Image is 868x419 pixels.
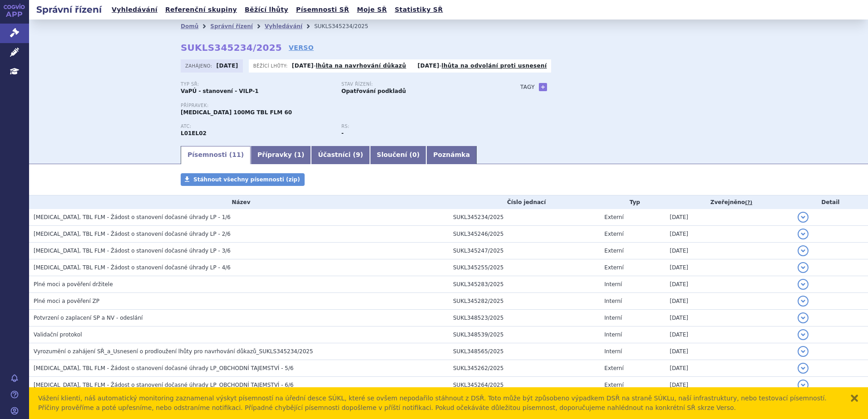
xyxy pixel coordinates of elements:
[604,365,623,371] span: Externí
[181,88,259,94] strong: VaPÚ - stanovení - VILP-1
[798,346,809,357] button: detail
[34,231,231,237] span: CALQUENCE, TBL FLM - Žádost o stanovení dočasné úhrady LP - 2/6
[297,151,301,158] span: 1
[356,151,360,158] span: 9
[181,146,251,164] a: Písemnosti (11)
[604,348,622,355] span: Interní
[449,310,600,326] td: SUKL348523/2025
[181,109,292,116] span: [MEDICAL_DATA] 100MG TBL FLM 60
[449,259,600,276] td: SUKL345255/2025
[665,259,793,276] td: [DATE]
[798,262,809,273] button: detail
[449,326,600,343] td: SUKL348539/2025
[449,195,600,209] th: Číslo jednací
[341,130,344,136] strong: -
[163,4,240,16] a: Referenční skupiny
[193,176,300,183] span: Stáhnout všechny písemnosti (zip)
[370,146,426,164] a: Sloučení (0)
[242,4,291,16] a: Běžící lhůty
[665,343,793,360] td: [DATE]
[293,4,352,16] a: Písemnosti SŘ
[181,82,332,87] p: Typ SŘ:
[34,348,313,355] span: Vyrozumění o zahájení SŘ_a_Usnesení o prodloužení lhůty pro navrhování důkazů_SUKLS345234/2025
[442,63,547,69] a: lhůta na odvolání proti usnesení
[793,195,868,209] th: Detail
[449,276,600,293] td: SUKL345283/2025
[181,23,198,29] a: Domů
[798,363,809,374] button: detail
[798,312,809,323] button: detail
[449,377,600,394] td: SUKL345264/2025
[392,4,445,16] a: Statistiky SŘ
[665,209,793,226] td: [DATE]
[34,298,99,304] span: Plné moci a pověření ZP
[539,83,547,91] a: +
[665,195,793,209] th: Zveřejněno
[604,214,623,220] span: Externí
[341,124,493,129] p: RS:
[232,151,241,158] span: 11
[604,264,623,271] span: Externí
[181,103,502,108] p: Přípravek:
[798,245,809,256] button: detail
[449,243,600,259] td: SUKL345247/2025
[520,82,535,93] h3: Tagy
[253,62,290,69] span: Běžící lhůty:
[604,331,622,338] span: Interní
[34,331,82,338] span: Validační protokol
[604,382,623,388] span: Externí
[181,42,282,53] strong: SUKLS345234/2025
[109,4,160,16] a: Vyhledávání
[314,19,380,33] li: SUKLS345234/2025
[185,62,214,69] span: Zahájeno:
[251,146,311,164] a: Přípravky (1)
[604,315,622,321] span: Interní
[341,88,406,94] strong: Opatřování podkladů
[449,293,600,310] td: SUKL345282/2025
[604,231,623,237] span: Externí
[265,23,302,29] a: Vyhledávání
[449,360,600,377] td: SUKL345262/2025
[34,214,231,220] span: CALQUENCE, TBL FLM - Žádost o stanovení dočasné úhrady LP - 1/6
[354,4,390,16] a: Moje SŘ
[665,293,793,310] td: [DATE]
[798,279,809,290] button: detail
[181,173,305,186] a: Stáhnout všechny písemnosti (zip)
[798,329,809,340] button: detail
[412,151,417,158] span: 0
[449,343,600,360] td: SUKL348565/2025
[311,146,370,164] a: Účastníci (9)
[34,365,294,371] span: CALQUENCE, TBL FLM - Žádost o stanovení dočasné úhrady LP_OBCHODNÍ TAJEMSTVÍ - 5/6
[34,281,113,287] span: Plné moci a pověření držitele
[34,382,294,388] span: CALQUENCE, TBL FLM - Žádost o stanovení dočasné úhrady LP_OBCHODNÍ TAJEMSTVÍ - 6/6
[604,298,622,304] span: Interní
[665,360,793,377] td: [DATE]
[850,394,859,403] button: zavřít
[292,62,406,69] p: -
[745,200,752,206] abbr: (?)
[449,209,600,226] td: SUKL345234/2025
[210,23,253,29] a: Správní řízení
[29,3,109,16] h2: Správní řízení
[316,63,406,69] a: lhůta na navrhování důkazů
[181,130,207,136] strong: AKALABRUTINIB
[341,82,493,87] p: Stav řízení:
[665,226,793,243] td: [DATE]
[600,195,665,209] th: Typ
[665,326,793,343] td: [DATE]
[217,63,238,69] strong: [DATE]
[34,248,231,254] span: CALQUENCE, TBL FLM - Žádost o stanovení dočasné úhrady LP - 3/6
[418,63,439,69] strong: [DATE]
[665,377,793,394] td: [DATE]
[29,195,449,209] th: Název
[34,264,231,271] span: CALQUENCE, TBL FLM - Žádost o stanovení dočasné úhrady LP - 4/6
[426,146,477,164] a: Poznámka
[604,281,622,287] span: Interní
[604,248,623,254] span: Externí
[798,296,809,307] button: detail
[665,276,793,293] td: [DATE]
[38,394,841,413] div: Vážení klienti, náš automatický monitoring zaznamenal výskyt písemností na úřední desce SÚKL, kte...
[292,63,314,69] strong: [DATE]
[665,310,793,326] td: [DATE]
[449,226,600,243] td: SUKL345246/2025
